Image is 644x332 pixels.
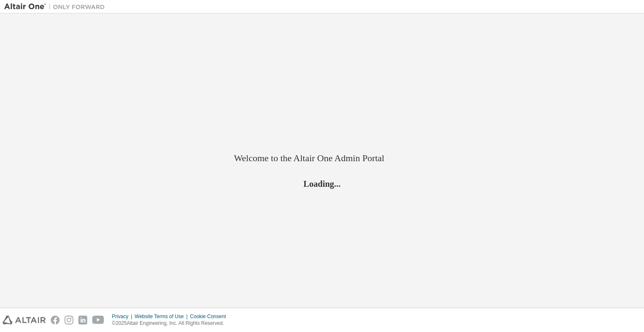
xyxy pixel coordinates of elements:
img: linkedin.svg [78,316,87,324]
h2: Loading... [234,178,410,189]
img: altair_logo.svg [3,316,46,324]
img: facebook.svg [51,316,60,324]
img: youtube.svg [92,316,104,324]
img: instagram.svg [65,316,73,324]
div: Privacy [112,313,135,320]
div: Website Terms of Use [135,313,190,320]
img: Altair One [4,3,109,11]
p: © 2025 Altair Engineering, Inc. All Rights Reserved. [112,320,231,327]
div: Cookie Consent [190,313,231,320]
h2: Welcome to the Altair One Admin Portal [234,152,410,164]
